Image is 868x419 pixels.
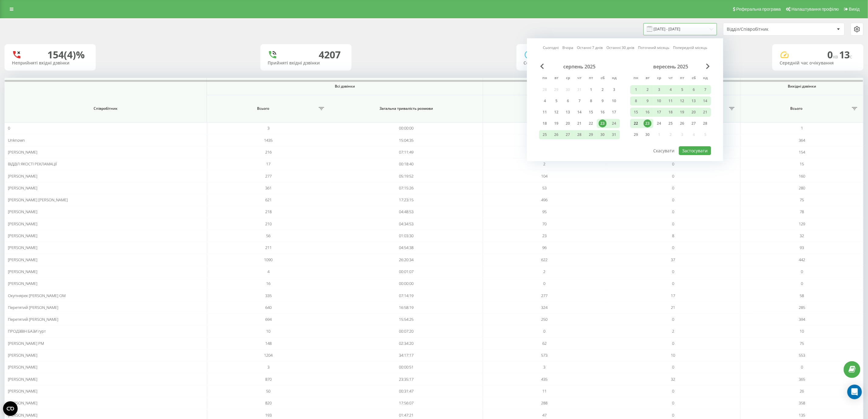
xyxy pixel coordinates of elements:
abbr: четвер [666,74,675,83]
span: [PERSON_NAME] РМ [8,341,44,346]
span: 394 [799,317,805,322]
span: 3 [267,125,269,131]
span: 10 [266,328,270,334]
span: 280 [799,185,805,191]
span: 2 [543,269,545,274]
span: 154 [799,149,805,155]
span: 694 [265,317,272,322]
div: вт 23 вер 2025 р. [642,119,654,128]
span: 0 [543,328,545,334]
div: 8 [632,97,640,105]
div: пт 26 вер 2025 р. [677,119,688,128]
abbr: неділя [610,74,619,83]
div: 27 [564,131,572,139]
span: [PERSON_NAME] [8,352,37,358]
span: 1435 [264,137,273,143]
td: 07:14:19 [330,289,483,301]
div: 154 (4)% [47,49,85,61]
span: 250 [541,317,547,322]
div: 6 [690,86,698,94]
span: 0 [672,281,674,286]
div: пн 4 серп 2025 р. [539,96,551,106]
span: [PERSON_NAME] [8,281,37,286]
span: 277 [265,173,272,179]
div: 21 [576,119,584,127]
div: ср 13 серп 2025 р. [562,108,574,117]
span: Налаштування профілю [791,7,839,12]
div: чт 7 серп 2025 р. [574,96,585,106]
span: 78 [800,209,804,214]
span: 0 [672,317,674,322]
a: Останні 7 днів [577,45,603,50]
span: 3 [543,364,545,370]
div: 9 [644,97,652,105]
div: ср 10 вер 2025 р. [654,96,665,106]
div: 7 [576,97,584,105]
span: 95 [542,209,547,214]
div: 24 [655,119,663,127]
div: нд 3 серп 2025 р. [609,85,620,94]
div: ср 6 серп 2025 р. [562,96,574,106]
span: Вихід [849,7,860,12]
span: 32 [800,233,804,238]
span: ВІДДІЛ ЯКОСТІ РЕКЛАМАЦІЇ [8,161,57,167]
div: вт 26 серп 2025 р. [551,130,562,139]
span: 70 [542,221,547,227]
span: 129 [799,221,805,227]
span: 0 [672,269,674,274]
button: Застосувати [679,146,711,155]
div: 20 [690,108,698,116]
span: Всього [211,106,315,111]
div: 2 [644,86,652,94]
div: пт 22 серп 2025 р. [585,119,597,128]
span: 8 [672,233,674,238]
span: c [850,53,853,60]
span: Реферальна програма [736,7,781,12]
span: 210 [265,221,272,227]
div: 16 [644,108,652,116]
div: нд 24 серп 2025 р. [609,119,620,128]
span: 21 [671,305,675,310]
span: 0 [672,197,674,203]
div: нд 28 вер 2025 р. [700,119,711,128]
td: 07:11:49 [330,146,483,158]
span: 0 [672,185,674,191]
td: 16:58:19 [330,302,483,313]
div: 23 [644,119,652,127]
span: Загальна тривалість розмови [340,106,472,111]
div: сб 2 серп 2025 р. [597,85,609,94]
span: 2 [672,328,674,334]
td: 04:48:53 [330,206,483,218]
div: 17 [655,108,663,116]
abbr: вівторок [643,74,652,83]
div: пт 8 серп 2025 р. [585,96,597,106]
span: [PERSON_NAME] [8,388,37,394]
span: 216 [265,149,272,155]
div: сб 9 серп 2025 р. [597,96,609,106]
div: 20 [564,119,572,127]
span: 17 [671,293,675,298]
span: 277 [541,293,547,298]
div: Прийняті вхідні дзвінки [268,61,344,66]
td: 04:54:38 [330,242,483,254]
span: 553 [799,352,805,358]
span: 15 [800,161,804,167]
span: 218 [265,209,272,214]
span: 0 [801,364,803,370]
td: 17:23:15 [330,194,483,206]
td: 00:18:40 [330,158,483,170]
div: 15 [587,108,595,116]
span: 0 [672,173,674,179]
div: чт 18 вер 2025 р. [665,108,677,117]
div: ср 27 серп 2025 р. [562,130,574,139]
a: Сьогодні [543,45,559,50]
span: [PERSON_NAME] [8,221,37,227]
div: 9 [599,97,607,105]
div: вт 30 вер 2025 р. [642,130,654,139]
div: 26 [678,119,686,127]
div: ср 24 вер 2025 р. [654,119,665,128]
div: пн 22 вер 2025 р. [630,119,642,128]
span: 0 [801,269,803,274]
span: Вихідні дзвінки [750,84,854,89]
span: Всього [487,106,592,111]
